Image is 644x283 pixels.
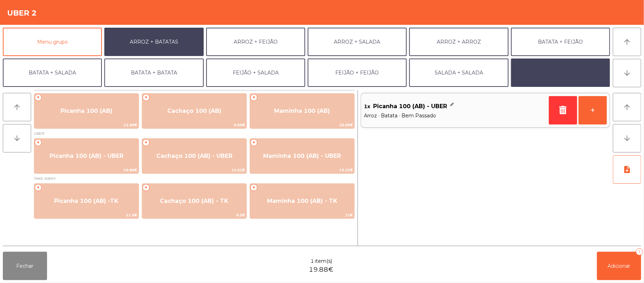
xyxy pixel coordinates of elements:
span: Cachaço 100 (AB) - TK [160,198,228,204]
button: arrow_downward [613,59,641,87]
i: arrow_downward [623,134,631,143]
span: 9.5€ [142,212,246,218]
span: Adicionar [608,263,631,269]
button: Adicionar1 [597,252,641,280]
button: FEIJÃO + FEIJÃO [308,59,407,87]
span: 19.88€ [309,265,334,274]
span: item(s) [315,257,332,265]
span: Picanha 100 (AB) -TK [54,198,118,204]
button: arrow_downward [3,124,31,152]
span: 13.22€ [250,167,354,173]
span: Maminha 100 (AB) - TK [267,198,337,204]
button: FEIJÃO + SALADA [206,59,305,87]
span: Maminha 100 (AB) [274,107,330,114]
button: ARROZ + BATATAS [104,28,203,56]
button: BATATA + FEIJÃO [511,28,610,56]
span: Arroz · Batata · Bem Passado [364,112,546,120]
span: + [35,184,42,191]
button: ARROZ + FEIJÃO [206,28,305,56]
i: arrow_upward [623,103,631,111]
button: arrow_upward [613,93,641,121]
button: note_add [613,155,641,184]
span: 1x [364,101,370,112]
button: ARROZ + SALADA [308,28,407,56]
span: 11.5€ [34,212,139,218]
span: + [143,139,150,146]
span: + [250,184,257,191]
button: BATATA + SALADA [3,59,102,87]
span: Maminha 100 (AB) - UBER [263,152,341,159]
span: Picanha 100 (AB) - UBER [373,101,447,112]
button: ARROZ + ARROZ [409,28,508,56]
span: + [143,94,150,101]
i: arrow_upward [623,38,631,46]
span: + [143,184,150,191]
i: note_add [623,165,631,174]
span: TAKE-AWAY [34,175,355,182]
button: Fechar [3,252,47,280]
span: + [250,94,257,101]
i: arrow_upward [13,103,21,111]
span: + [250,139,257,146]
span: 12.52€ [142,167,246,173]
button: SALADA + SALADA [409,59,508,87]
span: Cachaço 100 (AB) - UBER [156,152,232,159]
button: Menu grupo [3,28,102,56]
i: arrow_downward [13,134,21,143]
span: 1 [311,257,314,265]
h4: UBER 2 [7,8,37,18]
span: Picanha 100 (AB) [60,107,112,114]
span: + [35,94,42,101]
button: EXTRAS UBER [511,59,610,87]
div: 1 [636,248,643,255]
span: 11€ [250,212,354,218]
span: 19.88€ [34,167,139,173]
i: arrow_downward [623,69,631,77]
button: + [579,96,607,124]
button: arrow_downward [613,124,641,152]
button: BATATA + BATATA [104,59,203,87]
span: Cachaço 100 (AB) [167,107,221,114]
span: UBER [34,130,355,137]
span: + [35,139,42,146]
span: 11.99€ [34,122,139,128]
span: 10.99€ [250,122,354,128]
span: 9.99€ [142,122,246,128]
button: arrow_upward [3,93,31,121]
span: Picanha 100 (AB) - UBER [50,152,123,159]
button: arrow_upward [613,28,641,56]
